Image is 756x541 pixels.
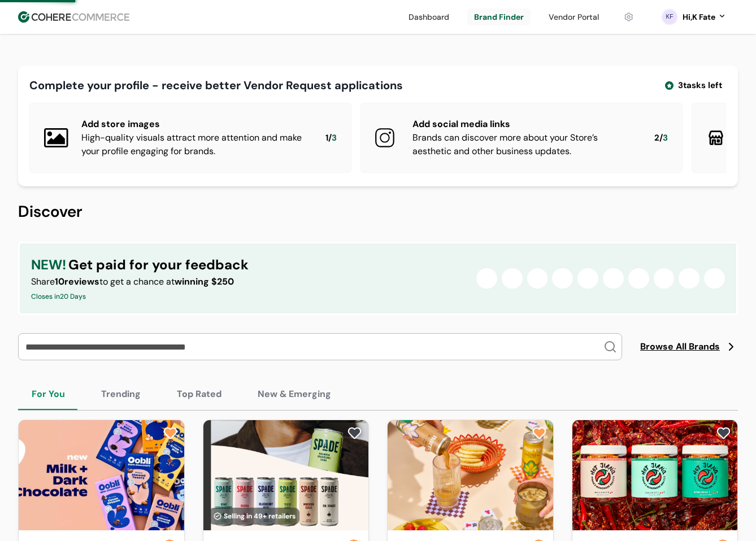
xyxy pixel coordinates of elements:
[163,378,235,410] button: Top Rated
[81,131,307,158] div: High-quality visuals attract more attention and make your profile engaging for brands.
[29,77,403,94] div: Complete your profile - receive better Vendor Request applications
[18,201,82,222] span: Discover
[18,378,79,410] button: For You
[328,132,332,145] span: /
[31,255,66,275] span: NEW!
[88,378,154,410] button: Trending
[31,276,55,287] span: Share
[640,340,720,354] span: Browse All Brands
[31,291,249,302] div: Closes in 20 Days
[663,132,668,145] span: 3
[412,117,636,131] div: Add social media links
[175,276,234,287] span: winning $250
[659,132,663,145] span: /
[654,132,659,145] span: 2
[714,425,733,442] button: add to favorite
[68,255,249,275] span: Get paid for your feedback
[325,132,328,145] span: 1
[332,132,337,145] span: 3
[244,378,345,410] button: New & Emerging
[412,131,636,158] div: Brands can discover more about your Store’s aesthetic and other business updates.
[55,276,99,287] span: 10 reviews
[81,117,307,131] div: Add store images
[18,11,129,23] img: Cohere Logo
[683,11,715,23] div: Hi, K Fate
[530,425,549,442] button: add to favorite
[678,79,722,92] span: 3 tasks left
[661,8,678,25] svg: 0 percent
[161,425,180,442] button: add to favorite
[640,340,738,354] a: Browse All Brands
[345,425,364,442] button: add to favorite
[99,276,175,287] span: to get a chance at
[683,11,727,23] button: Hi,K Fate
